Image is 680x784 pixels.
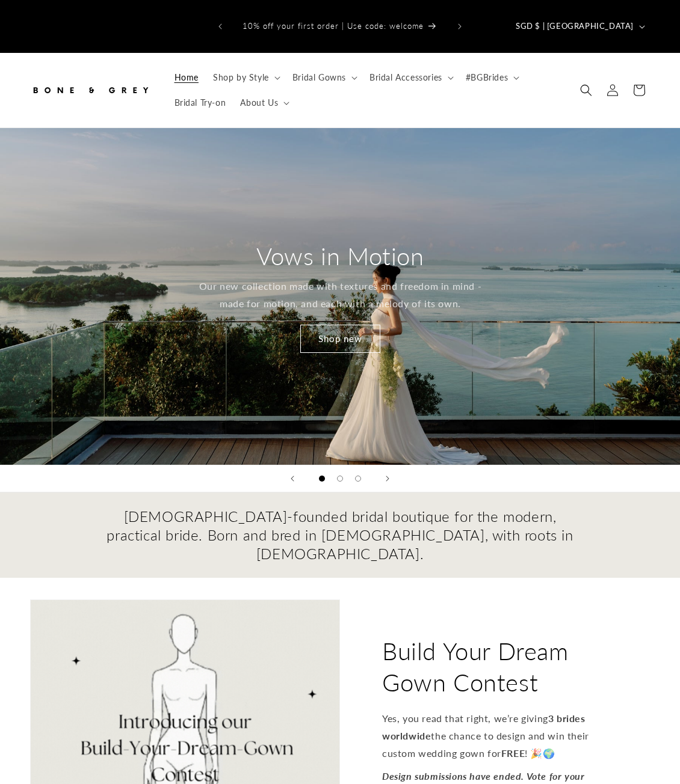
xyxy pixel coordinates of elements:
[508,15,650,38] button: SGD $ | [GEOGRAPHIC_DATA]
[349,470,367,488] button: Load slide 3 of 3
[175,72,199,83] span: Home
[207,15,233,38] button: Previous announcement
[30,77,150,103] img: Bone and Grey Bridal
[501,747,525,758] strong: FREE
[447,15,473,38] button: Next announcement
[175,97,226,108] span: Bridal Try-on
[256,240,424,272] h2: Vows in Motion
[374,465,401,492] button: Next slide
[213,72,269,83] span: Shop by Style
[105,507,575,563] h2: [DEMOGRAPHIC_DATA]-founded bridal boutique for the modern, practical bride. Born and bred in [DEM...
[466,72,508,83] span: #BGBrides
[279,465,306,492] button: Previous slide
[313,470,331,488] button: Load slide 1 of 3
[206,65,285,90] summary: Shop by Style
[300,324,380,352] a: Shop new
[167,90,233,115] a: Bridal Try-on
[197,278,483,313] p: Our new collection made with textures and freedom in mind - made for motion, and each with a melo...
[459,65,524,90] summary: #BGBrides
[292,72,346,83] span: Bridal Gowns
[167,65,206,90] a: Home
[573,77,599,103] summary: Search
[369,72,442,83] span: Bridal Accessories
[382,710,608,762] p: Yes, you read that right, we’re giving the chance to design and win their custom wedding gown for...
[285,65,362,90] summary: Bridal Gowns
[233,90,294,115] summary: About Us
[382,635,608,698] h2: Build Your Dream Gown Contest
[243,21,424,31] span: 10% off your first order | Use code: welcome
[331,470,349,488] button: Load slide 2 of 3
[240,97,278,108] span: About Us
[516,20,634,32] span: SGD $ | [GEOGRAPHIC_DATA]
[382,712,586,741] strong: 3 brides worldwide
[26,72,155,108] a: Bone and Grey Bridal
[362,65,459,90] summary: Bridal Accessories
